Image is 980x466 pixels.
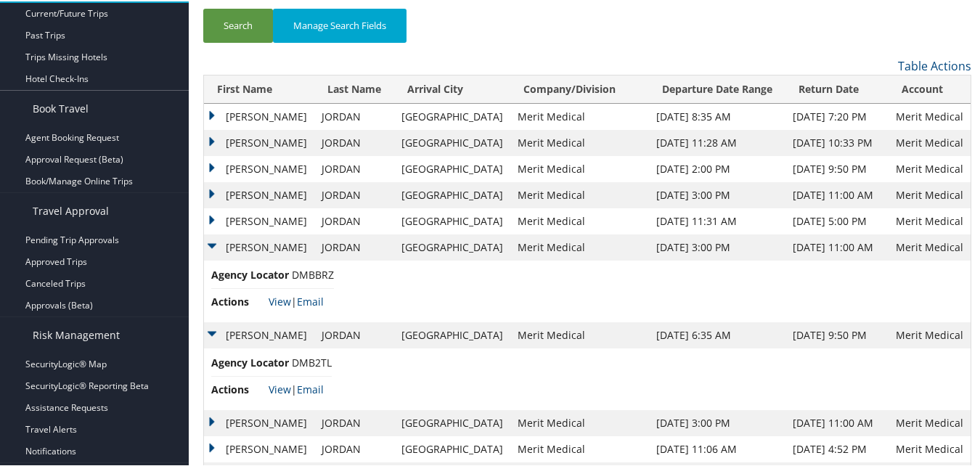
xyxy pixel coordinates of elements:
td: JORDAN [314,181,394,207]
td: [GEOGRAPHIC_DATA] [394,435,510,461]
td: Merit Medical [510,128,649,155]
td: Merit Medical [510,155,649,181]
span: DMBBRZ [292,266,334,280]
th: Company/Division [510,74,649,102]
span: Book Travel [33,89,89,126]
td: [DATE] 11:00 AM [785,233,889,259]
a: Table Actions [898,57,971,73]
a: View [269,381,291,395]
td: [DATE] 2:00 PM [649,155,785,181]
span: Agency Locator [211,266,289,282]
td: [GEOGRAPHIC_DATA] [394,233,510,259]
td: [GEOGRAPHIC_DATA] [394,102,510,128]
td: Merit Medical [889,207,971,233]
td: Merit Medical [889,233,971,259]
td: Merit Medical [889,321,971,347]
span: | [269,381,324,395]
td: Merit Medical [889,128,971,155]
button: Manage Search Fields [273,7,407,41]
td: [PERSON_NAME] [204,128,314,155]
th: First Name: activate to sort column ascending [204,74,314,102]
td: JORDAN [314,128,394,155]
td: Merit Medical [510,181,649,207]
td: Merit Medical [510,435,649,461]
td: [PERSON_NAME] [204,102,314,128]
td: [GEOGRAPHIC_DATA] [394,321,510,347]
th: Return Date: activate to sort column ascending [785,74,889,102]
td: JORDAN [314,409,394,435]
span: | [269,293,324,307]
span: Travel Approval [33,192,109,228]
button: Search [203,7,273,41]
th: Account: activate to sort column ascending [889,74,971,102]
td: [DATE] 11:31 AM [649,207,785,233]
td: Merit Medical [510,207,649,233]
td: JORDAN [314,435,394,461]
a: Email [297,381,324,395]
th: Arrival City: activate to sort column ascending [394,74,510,102]
td: Merit Medical [510,321,649,347]
td: Merit Medical [889,102,971,128]
td: [DATE] 11:28 AM [649,128,785,155]
td: [GEOGRAPHIC_DATA] [394,181,510,207]
span: Risk Management [33,316,120,352]
td: [DATE] 11:06 AM [649,435,785,461]
td: [PERSON_NAME] [204,155,314,181]
td: Merit Medical [889,409,971,435]
td: [PERSON_NAME] [204,321,314,347]
td: [PERSON_NAME] [204,207,314,233]
th: Departure Date Range: activate to sort column ascending [649,74,785,102]
td: Merit Medical [889,435,971,461]
td: [DATE] 6:35 AM [649,321,785,347]
td: JORDAN [314,321,394,347]
td: [DATE] 3:00 PM [649,409,785,435]
span: Agency Locator [211,353,289,369]
td: Merit Medical [510,409,649,435]
td: [DATE] 3:00 PM [649,233,785,259]
td: [GEOGRAPHIC_DATA] [394,155,510,181]
td: JORDAN [314,155,394,181]
td: Merit Medical [510,233,649,259]
td: [DATE] 4:52 PM [785,435,889,461]
td: [DATE] 11:00 AM [785,409,889,435]
a: Email [297,293,324,307]
td: [DATE] 9:50 PM [785,321,889,347]
td: [GEOGRAPHIC_DATA] [394,207,510,233]
td: [PERSON_NAME] [204,181,314,207]
th: Last Name: activate to sort column ascending [314,74,394,102]
a: View [269,293,291,307]
td: [DATE] 9:50 PM [785,155,889,181]
td: JORDAN [314,102,394,128]
td: [DATE] 3:00 PM [649,181,785,207]
td: Merit Medical [889,155,971,181]
span: Actions [211,380,266,396]
td: [DATE] 8:35 AM [649,102,785,128]
td: [GEOGRAPHIC_DATA] [394,409,510,435]
td: [GEOGRAPHIC_DATA] [394,128,510,155]
td: JORDAN [314,233,394,259]
span: Actions [211,293,266,308]
td: [DATE] 5:00 PM [785,207,889,233]
td: [PERSON_NAME] [204,233,314,259]
td: JORDAN [314,207,394,233]
td: [DATE] 11:00 AM [785,181,889,207]
td: [PERSON_NAME] [204,435,314,461]
td: [DATE] 7:20 PM [785,102,889,128]
td: Merit Medical [510,102,649,128]
td: Merit Medical [889,181,971,207]
td: [DATE] 10:33 PM [785,128,889,155]
td: [PERSON_NAME] [204,409,314,435]
span: DMB2TL [292,354,332,368]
